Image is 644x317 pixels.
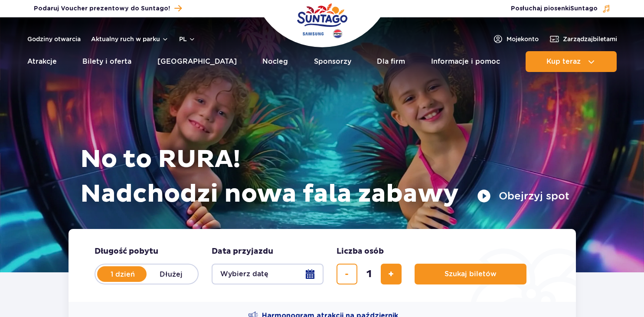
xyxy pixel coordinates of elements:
button: Posłuchaj piosenkiSuntago [511,4,611,13]
span: Długość pobytu [95,246,158,257]
a: Bilety i oferta [82,51,131,72]
button: pl [179,35,196,43]
input: liczba biletów [359,264,379,284]
label: Dłużej [147,265,196,283]
span: Zarządzaj biletami [563,35,617,43]
span: Data przyjazdu [212,246,273,257]
button: Obejrzyj spot [477,189,569,203]
span: Posłuchaj piosenki [511,4,598,13]
a: Sponsorzy [314,51,351,72]
span: Szukaj biletów [445,270,497,278]
a: Nocleg [262,51,288,72]
button: dodaj bilet [381,264,402,284]
a: Godziny otwarcia [27,35,81,43]
a: Informacje i pomoc [431,51,500,72]
a: Zarządzajbiletami [549,34,617,44]
button: Aktualny ruch w parku [91,36,169,42]
span: Suntago [570,6,598,12]
span: Liczba osób [337,246,384,257]
a: Atrakcje [27,51,57,72]
button: Kup teraz [526,51,617,72]
form: Planowanie wizyty w Park of Poland [69,229,576,302]
a: Podaruj Voucher prezentowy do Suntago! [34,3,182,14]
h1: No to RURA! Nadchodzi nowa fala zabawy [80,142,569,212]
span: Moje konto [507,35,539,43]
span: Kup teraz [546,58,581,65]
button: Szukaj biletów [415,264,526,284]
label: 1 dzień [98,265,147,283]
a: Dla firm [377,51,405,72]
button: Wybierz datę [212,264,324,284]
a: [GEOGRAPHIC_DATA] [157,51,237,72]
span: Podaruj Voucher prezentowy do Suntago! [34,4,170,13]
button: usuń bilet [337,264,357,284]
a: Mojekonto [493,34,539,44]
